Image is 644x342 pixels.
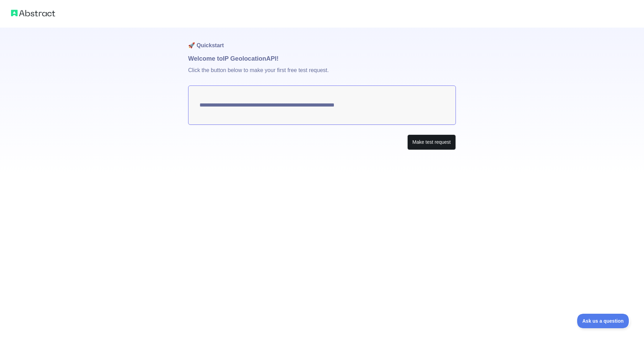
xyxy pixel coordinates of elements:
[188,63,456,85] p: Click the button below to make your first free test request.
[188,28,456,54] h1: 🚀 Quickstart
[407,134,456,150] button: Make test request
[577,314,630,328] iframe: Toggle Customer Support
[11,8,55,18] img: Abstract logo
[188,54,456,63] h1: Welcome to IP Geolocation API!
